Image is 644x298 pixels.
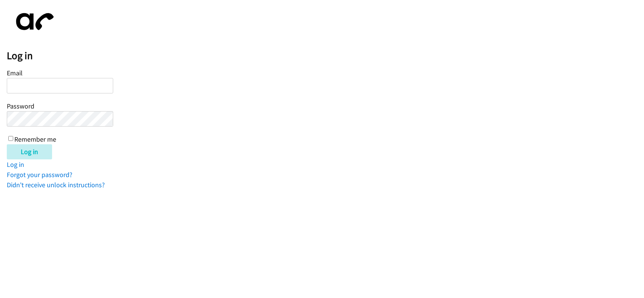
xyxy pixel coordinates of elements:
label: Remember me [14,135,56,144]
a: Forgot your password? [7,170,72,179]
input: Log in [7,144,52,159]
label: Email [7,69,23,77]
img: aphone-8a226864a2ddd6a5e75d1ebefc011f4aa8f32683c2d82f3fb0802fe031f96514.svg [7,7,60,37]
h2: Log in [7,49,644,62]
a: Didn't receive unlock instructions? [7,180,105,189]
label: Password [7,102,34,110]
a: Log in [7,160,24,169]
